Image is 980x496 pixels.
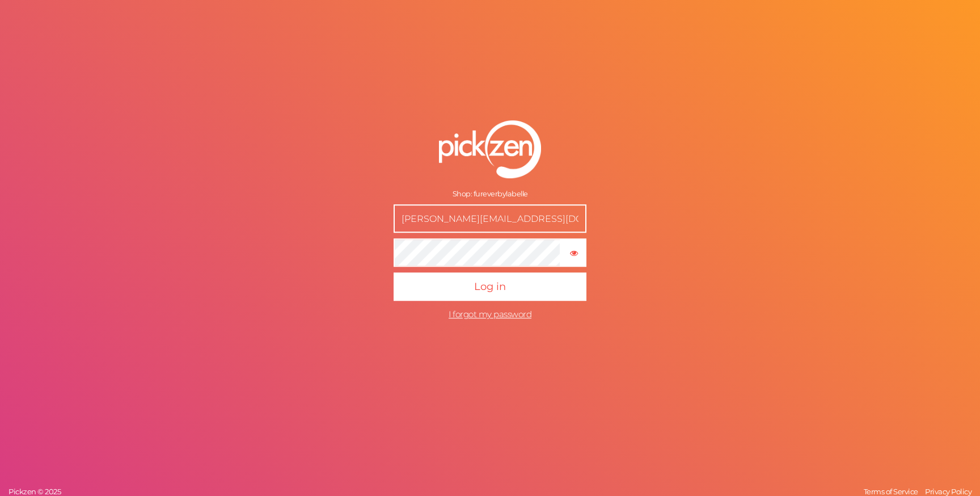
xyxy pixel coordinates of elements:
[925,487,971,496] span: Privacy Policy
[394,204,586,233] input: E-mail
[449,309,531,320] a: I forgot my password
[922,487,974,496] a: Privacy Policy
[394,190,586,199] div: Shop: fureverbylabelle
[6,487,64,496] a: Pickzen © 2025
[394,272,586,301] button: Log in
[861,487,921,496] a: Terms of Service
[864,487,918,496] span: Terms of Service
[439,121,541,179] img: pz-logo-white.png
[474,280,506,293] span: Log in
